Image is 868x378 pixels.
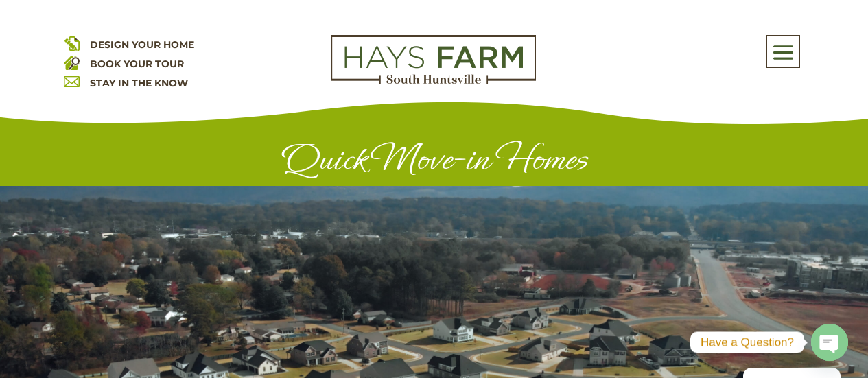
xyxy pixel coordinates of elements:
h1: Quick Move-in Homes [87,139,782,186]
img: book your home tour [64,54,80,70]
a: BOOK YOUR TOUR [90,58,184,70]
img: Logo [331,35,536,84]
a: DESIGN YOUR HOME [90,38,194,51]
a: STAY IN THE KNOW [90,77,188,89]
a: hays farm homes huntsville development [331,75,536,87]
